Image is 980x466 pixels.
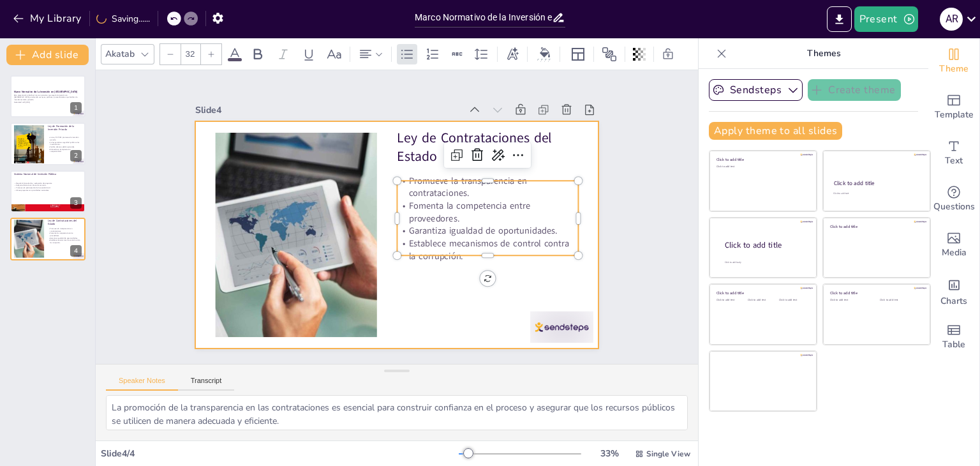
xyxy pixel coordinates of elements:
div: Click to add title [716,290,808,296]
p: Regula la formulación y evaluación de proyectos. [14,182,82,184]
button: Export to PowerPoint [827,6,852,32]
span: Position [602,47,617,62]
div: Click to add text [830,299,870,302]
div: Click to add title [725,240,806,251]
div: Slide 4 / 4 [101,447,459,460]
div: Add ready made slides [928,84,979,130]
button: Apply theme to all slides [709,122,842,140]
div: 2 [10,123,85,165]
p: La Ley N° 27245 promueve la inversión privada. [48,136,82,140]
div: 2 [70,150,82,162]
span: Template [935,108,974,122]
input: Insert title [415,8,552,27]
span: Questions [933,200,975,214]
button: Present [854,6,918,32]
div: Slide 4 [207,83,473,123]
div: Add images, graphics, shapes or video [928,222,979,268]
div: Background color [535,47,554,61]
div: Click to add text [716,165,808,169]
div: Click to add title [830,223,921,229]
span: Theme [939,62,969,76]
textarea: La promoción de la transparencia en las contrataciones es esencial para construir confianza en el... [106,395,688,430]
div: Change the overall theme [928,38,979,84]
span: Single View [646,449,690,459]
span: Table [942,338,965,352]
p: Garantiza igualdad de oportunidades. [395,225,577,256]
button: A R [940,6,963,32]
div: 3 [10,170,85,213]
button: Create theme [808,79,901,101]
div: 4 [70,245,82,257]
p: Fomenta la competencia entre proveedores. [396,200,579,244]
p: Themes [732,38,916,69]
p: Garantiza igualdad de oportunidades. [48,237,82,239]
div: Click to add title [716,157,808,162]
div: Saving...... [96,13,150,25]
div: Add text boxes [928,130,979,176]
span: Media [942,246,967,260]
div: 3 [70,197,82,209]
span: Text [945,154,963,168]
p: La ley garantiza seguridad jurídica a los inversionistas. [48,140,82,145]
div: 4 [10,218,85,260]
p: Fomenta la competencia entre proveedores. [48,232,82,237]
div: Click to add title [830,290,921,296]
div: Click to add body [725,261,805,264]
p: Generated with [URL] [14,101,82,103]
p: Establece mecanismos de control contra la corrupción. [392,237,575,281]
div: A R [940,8,963,31]
div: Text effects [503,44,522,64]
p: Sistema Nacional de Inversión Pública [14,172,82,176]
p: Alinea proyectos con prioridades nacionales. [14,189,82,192]
div: Click to add text [748,299,776,302]
p: Establece mecanismos de control contra la corrupción. [48,239,82,244]
div: Get real-time input from your audience [928,176,979,222]
div: Add a table [928,314,979,360]
button: Sendsteps [709,79,803,101]
strong: Marco Normativo de la Inversión en [GEOGRAPHIC_DATA] [14,91,78,94]
p: Promueve la participación de la sociedad civil. [14,186,82,189]
p: Promueve la transparencia en contrataciones. [399,174,582,218]
p: Enfocada en transparencia y competitividad. [48,147,82,152]
p: Asegura eficiencia en el uso de recursos. [14,184,82,187]
p: Promueve la transparencia en contrataciones. [48,228,82,232]
div: 33 % [594,447,625,460]
div: 1 [10,75,85,117]
p: Esta presentación aborda el marco normativo que regula la inversión en [GEOGRAPHIC_DATA], analiza... [14,94,82,101]
p: Ley de Contrataciones del Estado [48,219,82,226]
p: Facilita alianzas público-privadas. [48,146,82,148]
div: Add charts and graphs [928,268,979,314]
div: Click to add text [833,192,918,195]
div: Layout [568,44,588,64]
span: Charts [940,294,967,308]
div: Click to add title [834,179,919,187]
button: Transcript [178,377,235,391]
button: Speaker Notes [106,377,178,391]
button: Add slide [6,45,89,65]
div: Click to add text [779,299,808,302]
div: Akatab [103,45,137,63]
p: Ley de Promoción de la Inversión Privada [48,124,82,131]
div: 1 [70,102,82,114]
div: Click to add text [716,299,745,302]
div: Click to add text [880,299,920,302]
button: My Library [10,8,87,29]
